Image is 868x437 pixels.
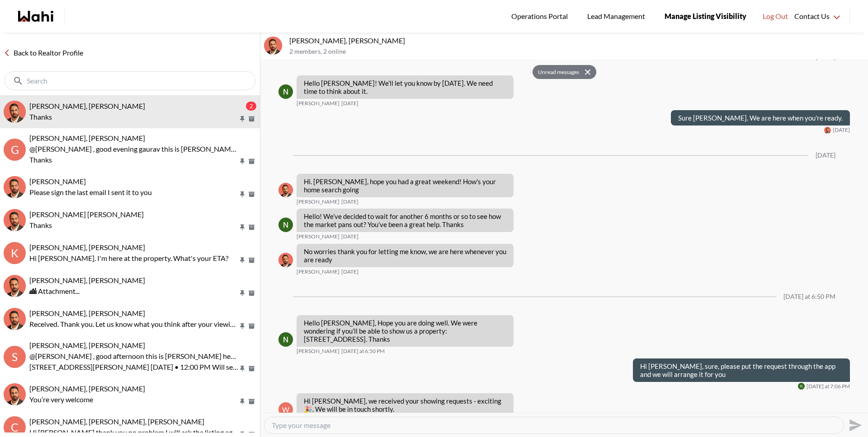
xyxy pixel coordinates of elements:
[587,10,648,22] span: Lead Management
[4,308,26,330] img: k
[272,421,836,430] textarea: Type your message
[297,268,340,275] span: [PERSON_NAME]
[278,183,293,197] div: Behnam Fazili
[824,127,831,134] div: Behnam Fazili
[29,351,238,362] p: @[PERSON_NAME] , good afternoon this is [PERSON_NAME] here [PERSON_NAME] showing agent Your showi...
[4,383,26,405] div: Suzie Persaud, Behnam
[247,191,256,198] button: Archive
[798,383,805,390] img: N
[278,218,293,232] div: Nidhi Singh
[4,275,26,297] div: Rita Kukendran, Behnam
[247,223,256,231] button: Archive
[29,319,238,330] p: Received. Thank you. Let us know what you think after your viewing [DATE]. Enjoy and have a great...
[278,183,293,197] img: B
[29,112,238,122] p: Thanks
[29,187,238,198] p: Please sign the last email I sent it to you
[304,212,506,228] p: Hello! We’ve decided to wait for another 6 months or so to see how the market pans out? You’ve be...
[238,223,246,231] button: Pin
[247,322,256,330] button: Archive
[297,198,340,205] span: [PERSON_NAME]
[238,256,246,264] button: Pin
[247,398,256,405] button: Archive
[29,210,144,218] span: [PERSON_NAME] [PERSON_NAME]
[27,76,235,85] input: Search
[304,247,506,264] p: No worries thank you for letting me know, we are here whenever you are ready
[4,176,26,198] img: G
[763,10,788,22] span: Log Out
[278,84,293,99] div: Nidhi Singh
[4,383,26,405] img: S
[4,101,26,123] div: Nidhi Singh, Behnam
[238,191,246,198] button: Pin
[304,79,506,95] p: Hello [PERSON_NAME]! We’ll let you know by [DATE]. We need time to think about it.
[247,365,256,372] button: Archive
[246,102,256,111] div: 2
[29,243,145,251] span: [PERSON_NAME], [PERSON_NAME]
[297,233,340,240] span: [PERSON_NAME]
[278,402,293,417] div: W
[4,242,26,264] div: k
[304,397,506,413] p: Hi [PERSON_NAME], we received your showing requests - exciting . We will be in touch shortly.
[304,405,312,413] span: 🎉
[247,256,256,264] button: Archive
[264,37,282,55] img: N
[238,158,246,165] button: Pin
[824,127,831,134] img: B
[4,275,26,297] img: R
[29,276,145,284] span: [PERSON_NAME], [PERSON_NAME]
[4,346,26,368] div: S
[4,209,26,231] div: Muhammad Ali Zaheer, Behnam
[247,289,256,297] button: Archive
[341,348,385,355] time: 2025-09-06T22:50:40.540Z
[341,100,359,107] time: 2025-08-08T14:45:45.131Z
[807,383,850,390] time: 2025-09-06T23:06:27.829Z
[833,126,850,134] time: 2025-08-08T15:31:01.164Z
[29,309,145,317] span: [PERSON_NAME], [PERSON_NAME]
[29,384,145,393] span: [PERSON_NAME], [PERSON_NAME]
[304,177,506,194] p: Hi. [PERSON_NAME], hope you had a great weekend! How's your home search going
[297,100,340,107] span: [PERSON_NAME]
[844,415,864,435] button: Send
[678,114,843,122] p: Sure [PERSON_NAME]. We are here when you're ready.
[533,65,582,79] button: Unread messages
[278,332,293,347] div: Nidhi Singh
[29,394,238,405] p: You’re very welcome
[304,319,506,343] p: Hello [PERSON_NAME], Hope you are doing well. We were wondering if you’ll be able to show us a pr...
[264,37,282,55] div: Nidhi Singh, Behnam
[4,139,26,161] div: G
[238,365,246,372] button: Pin
[341,198,359,205] time: 2025-08-11T18:20:17.411Z
[29,102,145,110] span: [PERSON_NAME], [PERSON_NAME]
[640,362,843,378] p: Hi [PERSON_NAME], sure, please put the request through the app and we will arrange it for you
[29,362,238,372] p: [STREET_ADDRESS][PERSON_NAME] [DATE] • 12:00 PM Will see you then Thanks
[289,48,864,56] p: 2 members , 2 online
[29,253,238,264] p: Hi [PERSON_NAME]. I'm here at the property. What's your ETA?
[4,308,26,330] div: khalid Alvi, Behnam
[29,144,238,165] p: @[PERSON_NAME] , good evening gaurav this is [PERSON_NAME] here [PERSON_NAME] showing agent. I ha...
[238,289,246,297] button: Pin
[29,417,204,426] span: [PERSON_NAME], [PERSON_NAME], [PERSON_NAME]
[289,36,864,45] p: [PERSON_NAME], [PERSON_NAME]
[511,10,571,22] span: Operations Portal
[4,101,26,123] img: N
[238,398,246,405] button: Pin
[278,253,293,267] div: Behnam Fazili
[341,268,359,275] time: 2025-08-11T19:48:34.818Z
[29,220,238,231] p: Thanks
[247,158,256,165] button: Archive
[29,341,145,349] span: [PERSON_NAME], [PERSON_NAME]
[4,176,26,198] div: Gaurav Sachdeva, Behnam
[4,209,26,231] img: M
[29,177,86,186] span: [PERSON_NAME]
[341,233,359,240] time: 2025-08-11T19:31:19.773Z
[798,383,805,390] div: Nidhi Singh
[297,348,340,355] span: [PERSON_NAME]
[29,134,145,142] span: [PERSON_NAME], [PERSON_NAME]
[238,322,246,330] button: Pin
[816,152,835,159] div: [DATE]
[238,115,246,123] button: Pin
[278,253,293,267] img: B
